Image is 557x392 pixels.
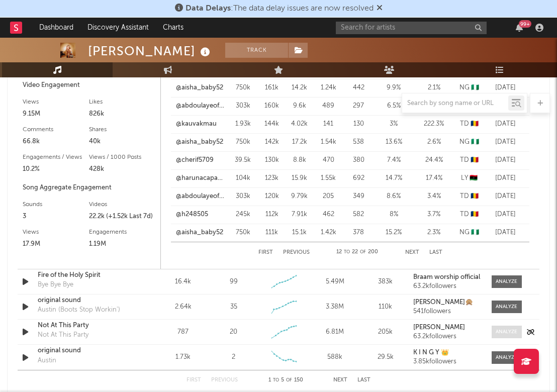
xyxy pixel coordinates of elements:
div: 40k [89,136,155,148]
div: 110k [362,302,408,312]
a: Not At This Party [38,321,140,331]
button: Last [429,250,442,255]
div: Views / 1000 Posts [89,151,155,163]
div: 582 [346,210,371,220]
div: 15.9k [288,173,311,183]
button: First [187,377,201,383]
input: Search for artists [336,22,487,34]
div: 1.54k [316,137,341,147]
div: 428k [89,163,155,175]
div: 383k [362,277,408,287]
div: 3.7 % [416,210,451,220]
span: 🇹🇩 [471,211,479,218]
div: 104k [230,173,255,183]
div: Fire of the Holy Spirit [38,270,140,280]
div: 142k [260,137,283,147]
span: of [286,378,292,382]
div: 3.85k followers [413,358,482,365]
div: 120k [260,191,283,202]
div: 1.73k [160,352,206,362]
div: 17.4 % [416,173,451,183]
div: 1.24k [316,83,341,93]
span: Data Delays [185,5,231,13]
div: original sound [38,346,140,356]
div: 692 [346,173,371,183]
div: Engagements [89,226,155,238]
div: 3 [23,211,89,223]
span: Dismiss [377,5,383,13]
div: 470 [316,155,341,165]
div: 538 [346,137,371,147]
span: : The data delay issues are now resolved [185,5,374,13]
div: [PERSON_NAME] [88,43,213,59]
div: 9.15M [23,108,89,120]
strong: [PERSON_NAME]🙊 [413,299,473,306]
div: 750k [230,228,255,238]
div: 750k [230,83,255,93]
div: 63.2k followers [413,333,482,340]
strong: Braam worship official [413,274,480,280]
a: @kauvakmau [176,119,217,129]
span: 🇹🇩 [471,157,479,163]
div: [DATE] [487,119,524,129]
div: 9.79k [288,191,311,202]
span: to [344,250,350,254]
a: Braam worship official [413,274,482,281]
div: 111k [260,228,283,238]
div: Video Engagement [23,79,155,91]
span: 🇳🇬 [471,139,479,145]
div: 2.64k [160,302,206,312]
div: 123k [260,173,283,183]
div: 3.38M [312,302,358,312]
a: Charts [156,18,191,38]
button: Track [225,43,288,58]
div: 20 [230,327,237,337]
a: [PERSON_NAME]🙊 [413,299,482,306]
div: 7.4 % [376,155,411,165]
div: 1.19M [89,238,155,250]
div: 39.5k [230,155,255,165]
div: 442 [346,83,371,93]
div: TD [456,155,482,165]
div: [DATE] [487,191,524,202]
div: 17.9M [23,238,89,250]
a: Discovery Assistant [80,18,156,38]
a: original sound [38,296,140,306]
button: Previous [211,377,238,383]
div: 826k [89,108,155,120]
div: 22.2k (+1.52k Last 7d) [89,211,155,223]
div: 7.91k [288,210,311,220]
a: @aisha_baby52 [176,228,223,238]
div: 10.2% [23,163,89,175]
div: 3.4 % [416,191,451,202]
div: 1.93k [230,119,255,129]
div: Austin (Boots Stop Workin') [38,305,120,315]
div: 245k [230,210,255,220]
div: 3 % [376,119,411,129]
div: 205 [316,191,341,202]
button: 99+ [516,24,523,32]
div: 13.6 % [376,137,411,147]
div: NG [456,228,482,238]
a: @abdoulayeofficier [176,191,225,202]
span: 🇹🇩 [471,193,479,200]
div: 8.8k [288,155,311,165]
div: 15.2 % [376,228,411,238]
div: 303k [230,191,255,202]
div: 222.3 % [416,119,451,129]
div: Engagements / Views [23,151,89,163]
div: 99 + [519,20,531,28]
div: 2.6 % [416,137,451,147]
div: 24.4 % [416,155,451,165]
a: [PERSON_NAME] [413,324,482,331]
div: Sounds [23,199,89,211]
div: 14.7 % [376,173,411,183]
div: Austin [38,356,56,366]
div: TD [456,210,482,220]
div: Videos [89,199,155,211]
button: Last [357,377,370,383]
a: @aisha_baby52 [176,137,223,147]
span: 🇳🇬 [471,229,479,236]
span: 🇳🇬 [471,84,479,91]
div: 141 [316,119,341,129]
